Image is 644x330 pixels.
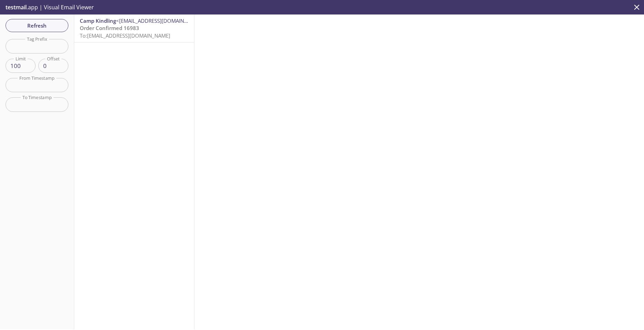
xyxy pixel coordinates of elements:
[11,21,63,30] span: Refresh
[74,14,194,42] div: Camp Kindling<[EMAIL_ADDRESS][DOMAIN_NAME]>Order Confirmed 16983To:[EMAIL_ADDRESS][DOMAIN_NAME]
[6,19,68,32] button: Refresh
[6,3,27,11] span: testmail
[116,17,205,24] span: <[EMAIL_ADDRESS][DOMAIN_NAME]>
[80,25,139,31] span: Order Confirmed 16983
[74,14,194,42] nav: emails
[80,32,170,39] span: To: [EMAIL_ADDRESS][DOMAIN_NAME]
[80,17,116,24] span: Camp Kindling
